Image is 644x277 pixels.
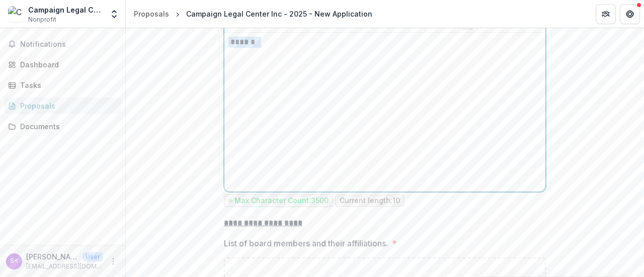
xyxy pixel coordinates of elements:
a: Documents [4,118,121,135]
div: Campaign Legal Center Inc - 2025 - New Application [186,9,372,19]
a: Proposals [130,7,173,21]
button: More [107,255,119,267]
p: [EMAIL_ADDRESS][DOMAIN_NAME] [26,262,103,271]
div: Proposals [20,101,113,111]
div: Campaign Legal Center Inc [28,5,103,15]
p: [PERSON_NAME] <[EMAIL_ADDRESS][DOMAIN_NAME]> <[EMAIL_ADDRESS][DOMAIN_NAME]> [26,251,78,262]
a: Proposals [4,98,121,114]
img: Campaign Legal Center Inc [8,6,24,22]
div: Documents [20,121,113,132]
p: List of board members and their affiliations. [224,237,388,249]
button: Get Help [620,4,640,24]
button: Notifications [4,36,121,52]
span: Nonprofit [28,15,56,24]
div: Proposals [134,9,169,19]
p: Current length: 10 [340,197,400,205]
a: Tasks [4,77,121,94]
a: Dashboard [4,56,121,73]
button: Open entity switcher [107,4,121,24]
nav: breadcrumb [130,7,376,21]
div: Seder, Rebekah <rseder@campaignlegalcenter.org> <rseder@campaignlegalcenter.org> [10,258,18,264]
span: Notifications [20,40,117,49]
div: Dashboard [20,59,113,70]
p: Max Character Count: 3500 [234,197,329,205]
div: Tasks [20,80,113,90]
button: Partners [596,4,616,24]
p: User [83,252,103,261]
